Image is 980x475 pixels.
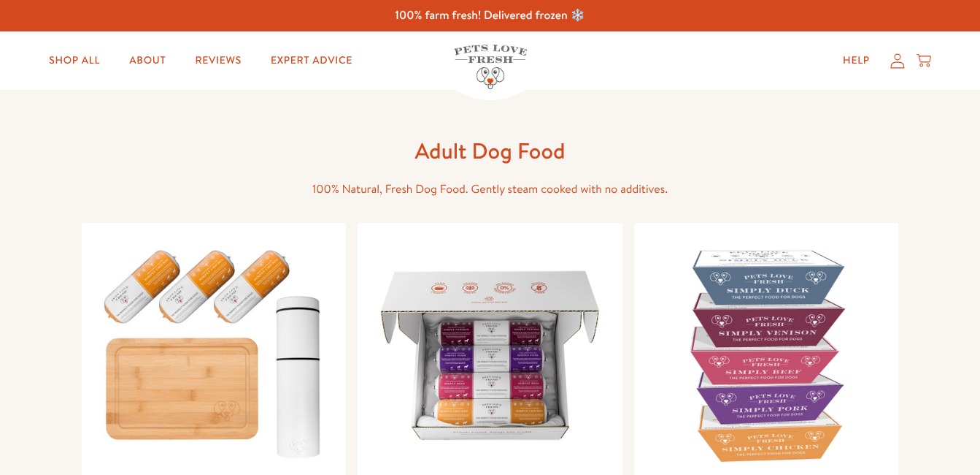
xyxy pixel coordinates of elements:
img: Pets Love Fresh [454,45,527,89]
a: Expert Advice [259,46,364,75]
h1: Adult Dog Food [257,137,724,165]
a: Help [831,46,881,75]
a: About [117,46,177,75]
a: Reviews [183,46,252,75]
span: 100% Natural, Fresh Dog Food. Gently steam cooked with no additives. [312,181,668,197]
a: Shop All [37,46,112,75]
img: Taster Pack - Adult [93,235,335,466]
